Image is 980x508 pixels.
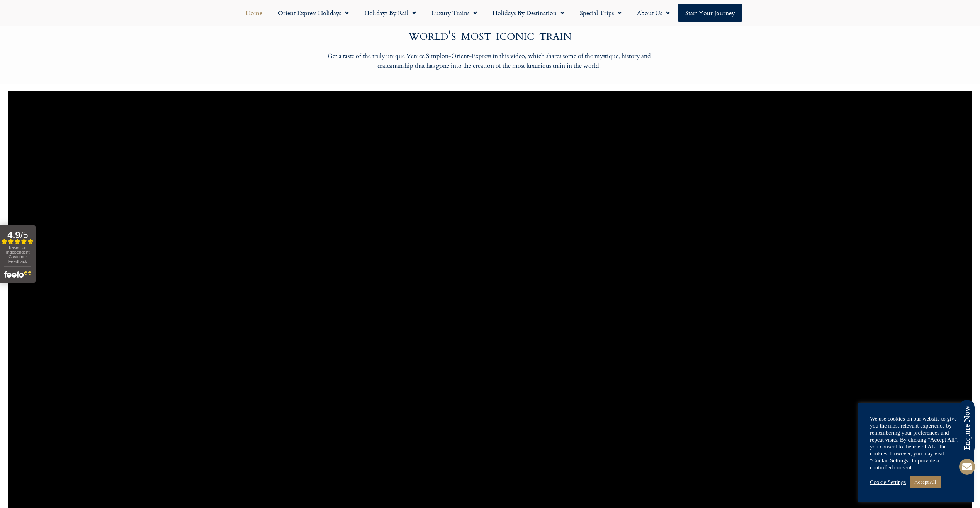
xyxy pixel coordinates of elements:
[318,51,660,71] p: Get a taste of the truly unique Venice Simplon-Orient-Express in this video, which shares some of...
[270,4,357,22] a: Orient Express Holidays
[572,4,629,22] a: Special Trips
[4,4,976,22] nav: Menu
[278,11,703,44] h2: Discover the luxury of the Venice Simplon Orient Express, the world's most iconic train
[678,4,742,22] a: Start your Journey
[238,4,270,22] a: Home
[357,4,424,22] a: Holidays by Rail
[870,479,906,486] a: Cookie Settings
[870,415,963,471] div: We use cookies on our website to give you the most relevant experience by remembering your prefer...
[910,476,941,488] a: Accept All
[485,4,572,22] a: Holidays by Destination
[629,4,678,22] a: About Us
[424,4,485,22] a: Luxury Trains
